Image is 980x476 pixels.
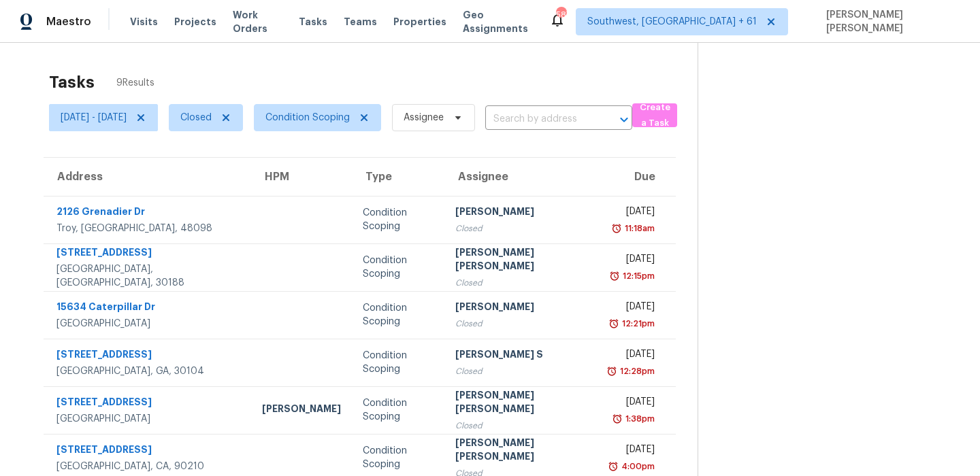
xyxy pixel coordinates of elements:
[455,245,588,276] div: [PERSON_NAME] [PERSON_NAME]
[455,276,588,290] div: Closed
[556,8,566,22] div: 587
[608,317,619,330] img: Overdue Alarm Icon
[639,100,670,131] span: Create a Task
[610,395,655,412] div: [DATE]
[56,364,240,378] div: [GEOGRAPHIC_DATA], GA, 30104
[56,300,240,317] div: 15634 Caterpillar Dr
[61,111,127,124] span: [DATE] - [DATE]
[299,17,327,27] span: Tasks
[130,15,158,29] span: Visits
[56,395,240,412] div: [STREET_ADDRESS]
[617,364,655,378] div: 12:28pm
[363,349,434,376] div: Condition Scoping
[363,206,434,233] div: Condition Scoping
[56,262,240,290] div: [GEOGRAPHIC_DATA], [GEOGRAPHIC_DATA], 30188
[363,396,434,424] div: Condition Scoping
[455,436,588,466] div: [PERSON_NAME] [PERSON_NAME]
[615,110,634,129] button: Open
[485,109,594,130] input: Search by address
[622,222,655,235] div: 11:18am
[455,205,588,222] div: [PERSON_NAME]
[116,76,154,90] span: 9 Results
[610,252,655,269] div: [DATE]
[608,460,619,473] img: Overdue Alarm Icon
[251,158,352,196] th: HPM
[46,15,91,29] span: Maestro
[404,111,444,124] span: Assignee
[611,222,622,235] img: Overdue Alarm Icon
[344,15,377,29] span: Teams
[455,347,588,364] div: [PERSON_NAME] S
[352,158,444,196] th: Type
[623,412,655,426] div: 1:38pm
[180,111,212,124] span: Closed
[56,460,240,473] div: [GEOGRAPHIC_DATA], CA, 90210
[233,8,282,35] span: Work Orders
[455,419,588,432] div: Closed
[619,460,655,473] div: 4:00pm
[620,269,655,283] div: 12:15pm
[363,301,434,328] div: Condition Scoping
[609,269,620,283] img: Overdue Alarm Icon
[600,158,676,196] th: Due
[610,347,655,364] div: [DATE]
[455,388,588,419] div: [PERSON_NAME] [PERSON_NAME]
[56,412,240,426] div: [GEOGRAPHIC_DATA]
[455,317,588,330] div: Closed
[56,347,240,364] div: [STREET_ADDRESS]
[612,412,623,426] img: Overdue Alarm Icon
[56,205,240,222] div: 2126 Grenadier Dr
[455,300,588,317] div: [PERSON_NAME]
[44,158,251,196] th: Address
[262,402,341,419] div: [PERSON_NAME]
[632,103,677,127] button: Create a Task
[463,8,534,35] span: Geo Assignments
[265,111,350,124] span: Condition Scoping
[610,300,655,317] div: [DATE]
[56,443,240,460] div: [STREET_ADDRESS]
[363,444,434,471] div: Condition Scoping
[363,254,434,281] div: Condition Scoping
[610,205,655,222] div: [DATE]
[455,364,588,378] div: Closed
[821,8,960,35] span: [PERSON_NAME] [PERSON_NAME]
[56,317,240,330] div: [GEOGRAPHIC_DATA]
[455,222,588,235] div: Closed
[393,15,446,29] span: Properties
[174,15,216,29] span: Projects
[619,317,655,330] div: 12:21pm
[606,364,617,378] img: Overdue Alarm Icon
[587,15,757,29] span: Southwest, [GEOGRAPHIC_DATA] + 61
[49,75,95,89] h2: Tasks
[444,158,599,196] th: Assignee
[56,222,240,235] div: Troy, [GEOGRAPHIC_DATA], 48098
[610,443,655,460] div: [DATE]
[56,245,240,262] div: [STREET_ADDRESS]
